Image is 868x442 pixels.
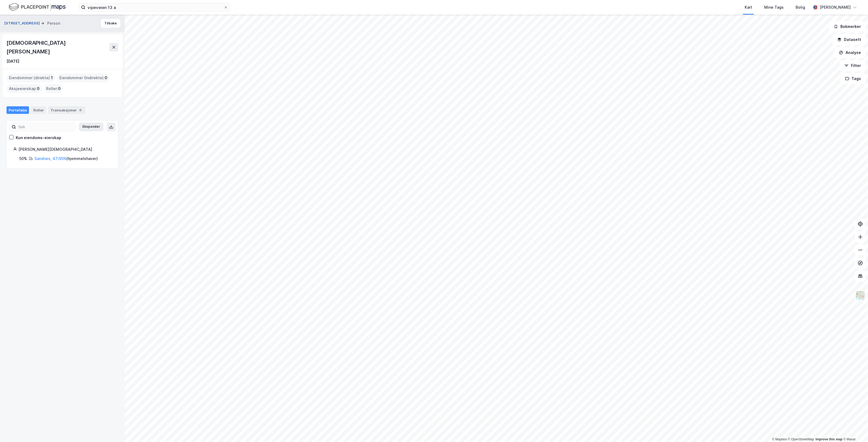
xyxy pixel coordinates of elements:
[85,3,224,11] input: Søk på adresse, matrikkel, gårdeiere, leietakere eller personer
[7,84,42,93] div: Aksjeeierskap :
[772,437,787,441] a: Mapbox
[7,39,110,56] div: [DEMOGRAPHIC_DATA][PERSON_NAME]
[7,106,29,114] div: Portefølje
[829,21,866,32] button: Bokmerker
[51,75,53,81] span: 1
[16,134,61,141] div: Kun eiendoms-eierskap
[47,20,60,27] div: Person
[841,416,868,442] div: Kontrollprogram for chat
[48,106,85,114] div: Transaksjoner
[101,19,120,28] button: Tilbake
[816,437,843,441] a: Improve this map
[745,4,752,11] div: Kart
[4,21,41,26] button: [STREET_ADDRESS]
[37,85,40,92] span: 0
[79,123,104,131] button: Ekspander
[16,123,75,131] input: Søk
[7,73,55,82] div: Eiendommer (direkte) :
[834,47,866,58] button: Analyse
[78,107,83,113] div: 6
[34,155,98,162] div: ( hjemmelshaver )
[31,106,46,114] div: Roller
[841,416,868,442] iframe: Chat Widget
[105,75,107,81] span: 0
[788,437,814,441] a: OpenStreetMap
[833,34,866,45] button: Datasett
[841,73,866,84] button: Tags
[18,146,111,153] div: [PERSON_NAME][DEMOGRAPHIC_DATA]
[57,73,110,82] div: Eiendommer (Indirekte) :
[820,4,851,11] div: [PERSON_NAME]
[34,156,66,161] a: Sandnes, 47/906
[9,2,66,12] img: logo.f888ab2527a4732fd821a326f86c7f29.svg
[796,4,805,11] div: Bolig
[7,58,19,65] div: [DATE]
[840,60,866,71] button: Filter
[764,4,784,11] div: Mine Tags
[855,290,866,301] img: Z
[19,155,27,162] div: 50%
[44,84,63,93] div: Roller :
[58,85,61,92] span: 0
